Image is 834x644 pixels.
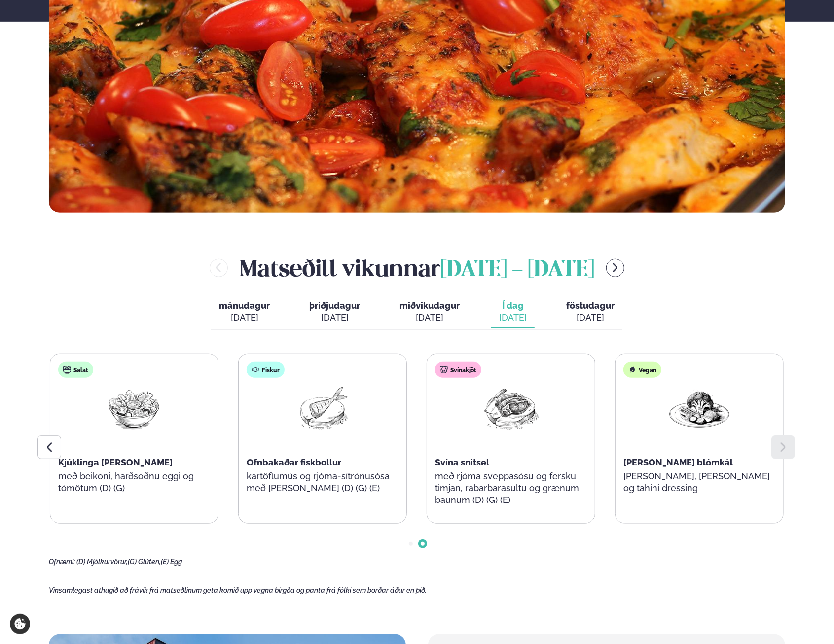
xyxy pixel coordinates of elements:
button: menu-btn-right [606,259,624,277]
span: miðvikudagur [399,300,460,311]
h2: Matseðill vikunnar [240,252,594,284]
span: Svína snitsel [435,457,489,467]
img: Fish.png [291,386,354,431]
span: föstudagur [566,300,615,311]
button: menu-btn-left [210,259,228,277]
span: Go to slide 1 [409,542,413,546]
span: mánudagur [219,300,270,311]
span: Vinsamlegast athugið að frávik frá matseðlinum geta komið upp vegna birgða og panta frá fólki sem... [49,586,427,594]
p: [PERSON_NAME], [PERSON_NAME] og tahini dressing [623,470,775,494]
button: föstudagur [DATE] [558,296,622,328]
img: Salad.png [103,386,166,431]
span: þriðjudagur [309,300,360,311]
div: Salat [58,362,93,378]
span: Go to slide 2 [421,542,425,546]
div: [DATE] [309,312,360,323]
div: Fiskur [247,362,285,378]
span: Í dag [499,300,527,312]
p: kartöflumús og rjóma-sítrónusósa með [PERSON_NAME] (D) (G) (E) [247,470,399,494]
div: Vegan [623,362,661,378]
span: [PERSON_NAME] blómkál [623,457,733,467]
button: þriðjudagur [DATE] [301,296,368,328]
div: [DATE] [399,312,460,323]
img: fish.svg [252,366,259,374]
img: Pork-Meat.png [479,386,543,431]
img: pork.svg [440,366,448,374]
img: Vegan.svg [628,366,636,374]
img: Vegan.png [668,386,731,431]
button: Í dag [DATE] [491,296,535,328]
span: [DATE] - [DATE] [440,259,594,281]
img: salad.svg [63,366,71,374]
span: Ofnæmi: [49,558,75,566]
div: [DATE] [499,312,527,323]
div: [DATE] [219,312,270,323]
div: [DATE] [566,312,615,323]
a: Cookie settings [10,614,30,634]
span: (D) Mjólkurvörur, [76,558,128,566]
button: miðvikudagur [DATE] [392,296,468,328]
span: Ofnbakaðar fiskbollur [247,457,341,467]
span: Kjúklinga [PERSON_NAME] [58,457,173,467]
span: (G) Glúten, [128,558,161,566]
p: með rjóma sveppasósu og fersku timjan, rabarbarasultu og grænum baunum (D) (G) (E) [435,470,587,506]
button: mánudagur [DATE] [211,296,278,328]
span: (E) Egg [161,558,182,566]
p: með beikoni, harðsoðnu eggi og tómötum (D) (G) [58,470,210,494]
div: Svínakjöt [435,362,481,378]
